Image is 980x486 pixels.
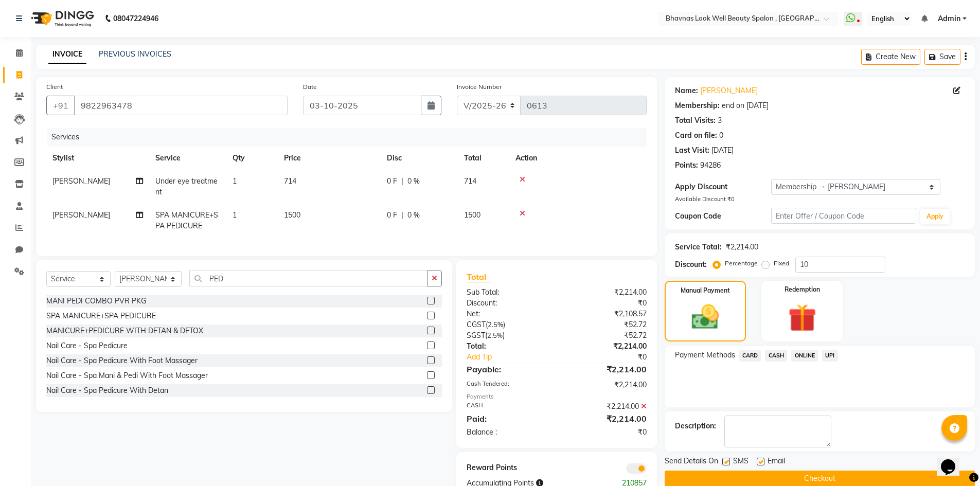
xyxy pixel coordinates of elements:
[278,147,381,170] th: Price
[785,285,820,294] label: Redemption
[459,309,557,319] div: Net:
[26,4,97,33] img: logo
[557,309,654,319] div: ₹2,108.57
[226,147,278,170] th: Qty
[47,128,654,147] div: Services
[675,182,772,192] div: Apply Discount
[464,176,476,186] span: 714
[725,259,758,268] label: Percentage
[726,242,758,253] div: ₹2,214.00
[487,331,503,339] span: 2.5%
[459,341,557,352] div: Total:
[675,211,772,222] div: Coupon Code
[155,210,218,230] span: SPA MANICURE+SPA PEDICURE
[74,96,288,115] input: Search by Name/Mobile/Email/Code
[700,85,758,96] a: [PERSON_NAME]
[407,176,420,187] span: 0 %
[46,355,198,366] div: Nail Care - Spa Pedicure With Foot Massager
[459,462,557,474] div: Reward Points
[459,401,557,412] div: CASH
[401,210,403,221] span: |
[149,147,226,170] th: Service
[920,209,950,224] button: Apply
[46,385,168,396] div: Nail Care - Spa Pedicure With Detan
[401,176,403,187] span: |
[46,326,203,336] div: MANICURE+PEDICURE WITH DETAN & DETOX
[681,286,730,295] label: Manual Payment
[675,195,965,204] div: Available Discount ₹0
[573,352,654,363] div: ₹0
[675,350,735,361] span: Payment Methods
[557,427,654,438] div: ₹0
[303,82,317,92] label: Date
[189,271,427,286] input: Search or Scan
[924,49,960,65] button: Save
[722,100,769,111] div: end on [DATE]
[381,147,458,170] th: Disc
[675,421,716,431] div: Description:
[768,456,785,469] span: Email
[46,296,146,307] div: MANI PEDI COMBO PVR PKG
[46,370,208,381] div: Nail Care - Spa Mani & Pedi With Foot Massager
[284,210,300,220] span: 1500
[46,147,149,170] th: Stylist
[52,210,110,220] span: [PERSON_NAME]
[457,82,502,92] label: Invoice Number
[719,130,723,141] div: 0
[557,319,654,330] div: ₹52.72
[113,4,158,33] b: 08047224946
[509,147,647,170] th: Action
[488,320,503,329] span: 2.5%
[46,340,128,351] div: Nail Care - Spa Pedicure
[46,82,63,92] label: Client
[407,210,420,221] span: 0 %
[233,210,237,220] span: 1
[665,456,718,469] span: Send Details On
[459,319,557,330] div: ( )
[233,176,237,186] span: 1
[675,130,717,141] div: Card on file:
[765,350,787,362] span: CASH
[557,363,654,375] div: ₹2,214.00
[284,176,296,186] span: 714
[557,287,654,298] div: ₹2,214.00
[861,49,920,65] button: Create New
[557,298,654,309] div: ₹0
[791,350,818,362] span: ONLINE
[459,298,557,309] div: Discount:
[557,341,654,352] div: ₹2,214.00
[557,330,654,341] div: ₹52.72
[675,85,698,96] div: Name:
[464,210,480,220] span: 1500
[467,392,646,401] div: Payments
[675,259,707,270] div: Discount:
[467,331,485,340] span: SGST
[700,160,721,171] div: 94286
[683,301,727,333] img: _cash.svg
[675,242,722,253] div: Service Total:
[459,412,557,425] div: Paid:
[675,100,720,111] div: Membership:
[711,145,734,156] div: [DATE]
[937,445,970,476] iframe: chat widget
[822,350,838,362] span: UPI
[459,427,557,438] div: Balance :
[733,456,749,469] span: SMS
[675,145,709,156] div: Last Visit:
[557,412,654,425] div: ₹2,214.00
[557,401,654,412] div: ₹2,214.00
[774,259,789,268] label: Fixed
[46,311,156,321] div: SPA MANICURE+SPA PEDICURE
[459,330,557,341] div: ( )
[48,45,86,64] a: INVOICE
[459,352,573,363] a: Add Tip
[458,147,509,170] th: Total
[779,300,825,335] img: _gift.svg
[387,210,397,221] span: 0 F
[387,176,397,187] span: 0 F
[459,380,557,390] div: Cash Tendered:
[938,13,960,24] span: Admin
[675,160,698,171] div: Points:
[771,208,916,224] input: Enter Offer / Coupon Code
[675,115,716,126] div: Total Visits:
